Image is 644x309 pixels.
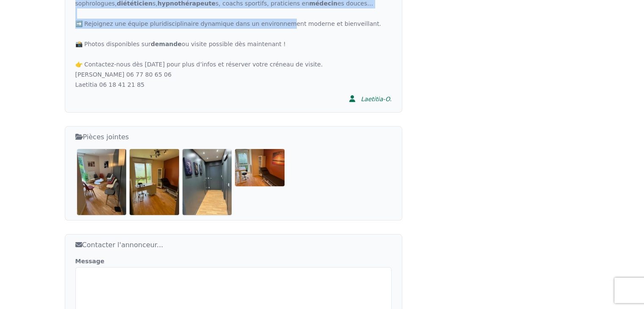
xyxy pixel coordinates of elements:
img: Un cabinet moderne, flexible et convivial au cœur de Châtenay-Malabry , Médical et Paramédical [235,149,285,186]
h3: Contacter l'annonceur... [75,240,392,250]
img: Un cabinet moderne, flexible et convivial au cœur de Châtenay-Malabry , Médical et Paramédical [77,149,127,215]
img: Un cabinet moderne, flexible et convivial au cœur de Châtenay-Malabry , Médical et Paramédical [130,149,179,215]
div: Laetitia-O. [361,95,392,103]
img: Un cabinet moderne, flexible et convivial au cœur de Châtenay-Malabry , Médical et Paramédical [182,149,232,215]
a: Laetitia-O. [344,90,392,107]
strong: demande [151,41,182,47]
h3: Pièces jointes [75,132,392,142]
label: Message [75,257,392,265]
